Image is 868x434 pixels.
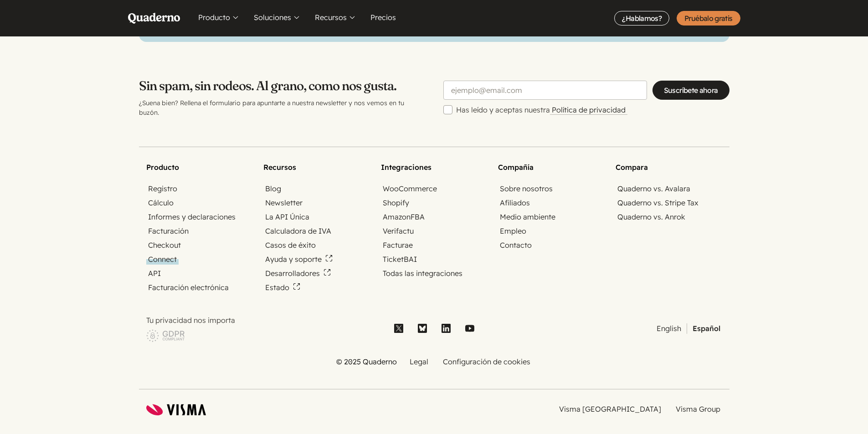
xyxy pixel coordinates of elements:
a: Informes y declaraciones [146,212,237,222]
a: API [146,268,163,279]
a: Desarrolladores [263,268,333,279]
a: Facturación [146,226,190,236]
li: © 2025 Quaderno [336,357,397,367]
a: Quaderno vs. Anrok [616,212,687,222]
a: Sobre nosotros [498,184,555,194]
ul: Selector de idioma [490,323,722,334]
a: Medio ambiente [498,212,557,222]
a: Quaderno vs. Avalara [616,184,692,194]
label: Has leído y aceptas nuestra [456,104,729,115]
h2: Compara [616,162,722,173]
a: TicketBAI [381,254,419,265]
a: Checkout [146,240,183,250]
nav: Site map [146,162,722,367]
a: ¿Hablamos? [614,11,669,26]
a: WooCommerce [381,184,439,194]
a: Visma [GEOGRAPHIC_DATA] [557,404,663,414]
a: La API Única [263,212,311,222]
a: Configuración de cookies [441,357,532,367]
a: Pruébalo gratis [677,11,740,26]
a: Estado [263,282,302,293]
a: Verifactu [381,226,416,236]
h2: Integraciones [381,162,488,173]
a: Visma Group [674,404,722,414]
a: Ayuda y soporte [263,254,334,265]
a: Shopify [381,198,411,208]
p: ¿Suena bien? Rellena el formulario para apuntarte a nuestra newsletter y nos vemos en tu buzón. [139,98,425,117]
a: Empleo [498,226,528,236]
a: Afiliados [498,198,532,208]
a: Connect [146,254,179,265]
input: ejemplo@email.com [443,81,647,100]
a: Facturae [381,240,415,250]
a: Contacto [498,240,534,250]
a: Calculadora de IVA [263,226,333,236]
abbr: Fulfillment by Amazon [411,212,425,221]
a: Todas las integraciones [381,268,464,279]
a: Facturación electrónica [146,282,231,293]
a: Newsletter [263,198,304,208]
a: Registro [146,184,179,194]
a: Política de privacidad [550,105,627,115]
p: Tu privacidad nos importa [146,315,379,326]
a: Casos de éxito [263,240,318,250]
h2: Compañía [498,162,605,173]
a: Legal [408,357,430,367]
a: AmazonFBA [381,212,426,222]
input: Suscríbete ahora [652,81,729,100]
a: English [655,323,683,334]
h2: Recursos [263,162,370,173]
h2: Producto [146,162,253,173]
h2: Sin spam, sin rodeos. Al grano, como nos gusta. [139,78,425,93]
a: Blog [263,184,283,194]
a: Quaderno vs. Stripe Tax [616,198,700,208]
a: Cálculo [146,198,175,208]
